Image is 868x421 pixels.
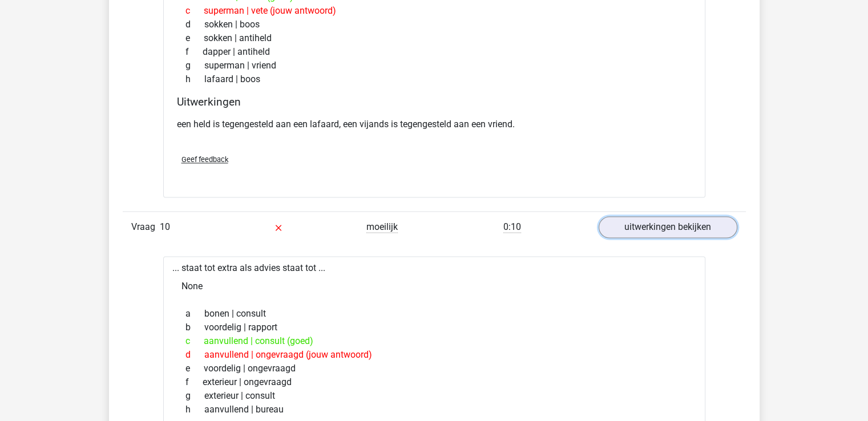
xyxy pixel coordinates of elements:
[599,216,737,238] a: uitwerkingen bekijken
[503,221,521,233] span: 0:10
[177,362,692,375] div: voordelig | ongevraagd
[185,72,204,86] span: h
[366,221,398,233] span: moeilijk
[177,403,692,416] div: aanvullend | bureau
[185,375,203,389] span: f
[185,4,204,18] span: c
[181,155,228,164] span: Geef feedback
[177,307,692,321] div: bonen | consult
[177,375,692,389] div: exterieur | ongevraagd
[177,72,692,86] div: lafaard | boos
[131,220,160,234] span: Vraag
[160,221,170,232] span: 10
[177,321,692,334] div: voordelig | rapport
[185,348,204,362] span: d
[177,95,692,108] h4: Uitwerkingen
[177,118,692,131] p: een held is tegengesteld aan een lafaard, een vijands is tegengesteld aan een vriend.
[185,45,203,59] span: f
[172,275,696,298] div: None
[177,18,692,31] div: sokken | boos
[185,403,204,416] span: h
[185,59,204,72] span: g
[177,59,692,72] div: superman | vriend
[177,45,692,59] div: dapper | antiheld
[185,31,204,45] span: e
[177,4,692,18] div: superman | vete (jouw antwoord)
[177,348,692,362] div: aanvullend | ongevraagd (jouw antwoord)
[185,18,204,31] span: d
[185,321,204,334] span: b
[177,31,692,45] div: sokken | antiheld
[185,362,204,375] span: e
[185,334,204,348] span: c
[177,334,692,348] div: aanvullend | consult (goed)
[185,307,204,321] span: a
[185,389,204,403] span: g
[177,389,692,403] div: exterieur | consult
